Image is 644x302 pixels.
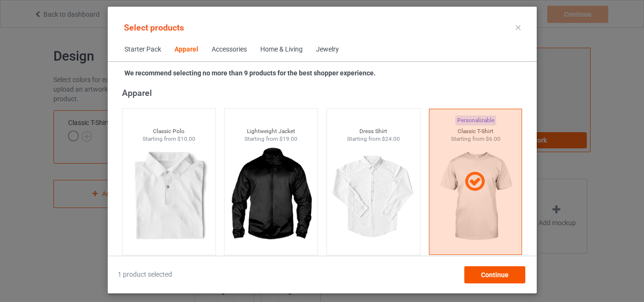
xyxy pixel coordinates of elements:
[212,45,247,54] div: Accessories
[279,135,297,142] span: $19.00
[122,127,215,135] div: Classic Polo
[480,271,508,279] span: Continue
[122,87,526,98] div: Apparel
[174,45,198,54] div: Apparel
[327,127,419,135] div: Dress Shirt
[225,127,317,135] div: Lightweight Jacket
[225,135,317,143] div: Starting from
[122,135,215,143] div: Starting from
[316,45,339,54] div: Jewelry
[330,143,416,250] img: regular.jpg
[464,266,525,283] div: Continue
[118,270,172,280] span: 1 product selected
[118,38,168,61] span: Starter Pack
[381,135,399,142] span: $24.00
[228,143,314,250] img: regular.jpg
[327,135,419,143] div: Starting from
[124,22,184,32] span: Select products
[126,143,211,250] img: regular.jpg
[124,69,376,77] strong: We recommend selecting no more than 9 products for the best shopper experience.
[177,135,195,142] span: $10.00
[260,45,303,54] div: Home & Living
